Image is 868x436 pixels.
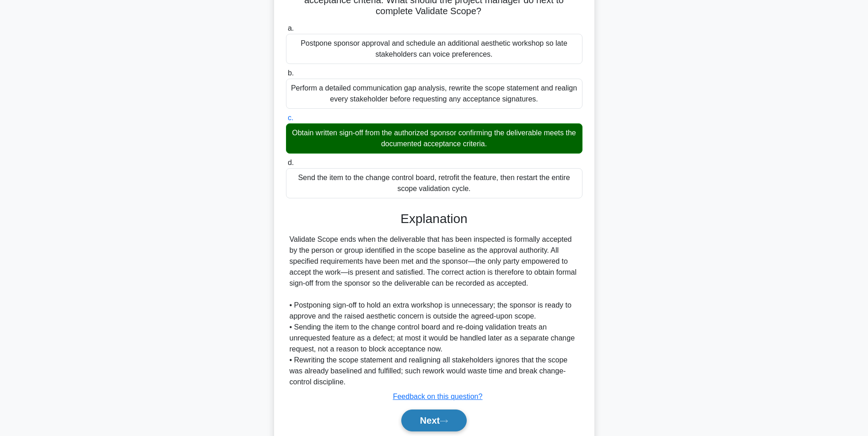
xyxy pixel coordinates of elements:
[288,159,294,166] span: d.
[290,234,579,388] div: Validate Scope ends when the deliverable that has been inspected is formally accepted by the pers...
[291,211,577,227] h3: Explanation
[393,393,483,400] a: Feedback on this question?
[288,24,294,32] span: a.
[401,409,467,431] button: Next
[288,69,294,77] span: b.
[288,114,293,122] span: c.
[286,168,582,198] div: Send the item to the change control board, retrofit the feature, then restart the entire scope va...
[286,34,582,64] div: Postpone sponsor approval and schedule an additional aesthetic workshop so late stakeholders can ...
[286,123,582,154] div: Obtain written sign-off from the authorized sponsor confirming the deliverable meets the document...
[286,79,582,109] div: Perform a detailed communication gap analysis, rewrite the scope statement and realign every stak...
